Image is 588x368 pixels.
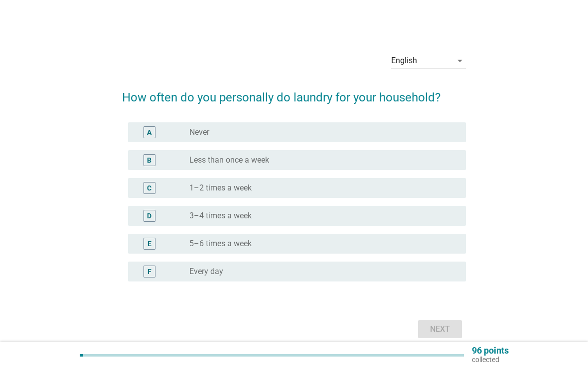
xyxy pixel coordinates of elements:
label: 1–2 times a week [189,183,252,193]
div: B [147,155,151,166]
label: Every day [189,267,223,276]
div: C [147,183,151,193]
h2: How often do you personally do laundry for your household? [122,79,466,106]
label: Never [189,127,209,137]
label: 5–6 times a week [189,239,252,249]
div: E [147,239,151,249]
label: 3–4 times a week [189,211,252,221]
div: English [391,56,417,65]
p: 96 points [472,346,509,355]
div: F [147,267,151,277]
i: arrow_drop_down [454,55,466,67]
p: collected [472,355,509,364]
label: Less than once a week [189,155,269,165]
div: D [147,211,151,221]
div: A [147,127,151,138]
